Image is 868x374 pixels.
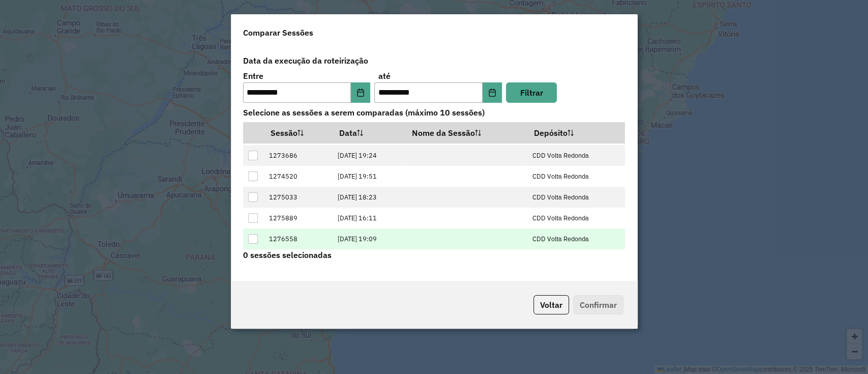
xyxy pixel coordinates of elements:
[527,208,625,228] td: CDD Volta Redonda
[332,228,405,249] td: [DATE] 19:09
[527,145,625,166] td: CDD Volta Redonda
[263,228,332,249] td: 1276558
[533,295,569,314] button: Voltar
[237,103,632,122] label: Selecione as sessões a serem comparadas (máximo 10 sessões)
[527,228,625,249] td: CDD Volta Redonda
[378,70,391,82] label: até
[263,145,332,166] td: 1273686
[243,26,313,39] h4: Comparar Sessões
[332,208,405,228] td: [DATE] 16:11
[332,166,405,187] td: [DATE] 19:51
[483,82,502,103] button: Choose Date
[332,122,405,143] th: Data
[237,51,632,70] label: Data da execução da roteirização
[243,70,263,82] label: Entre
[263,122,332,143] th: Sessão
[527,166,625,187] td: CDD Volta Redonda
[332,187,405,208] td: [DATE] 18:23
[405,122,527,143] th: Nome da Sessão
[332,145,405,166] td: [DATE] 19:24
[263,187,332,208] td: 1275033
[263,208,332,228] td: 1275889
[263,166,332,187] td: 1274520
[527,187,625,208] td: CDD Volta Redonda
[243,249,332,261] label: 0 sessões selecionadas
[527,122,625,143] th: Depósito
[506,82,557,103] button: Filtrar
[351,82,370,103] button: Choose Date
